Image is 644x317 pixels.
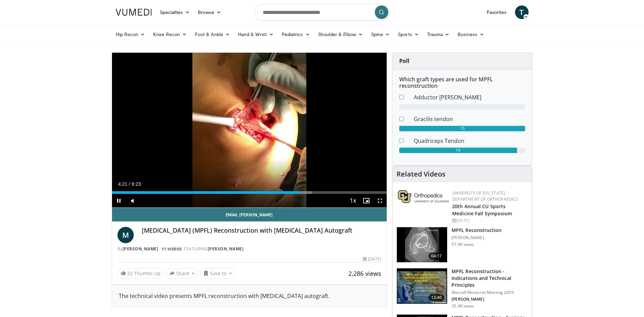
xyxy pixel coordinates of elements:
dd: Adductor [PERSON_NAME] [409,93,530,101]
a: 20th Annual CU Sports Medicine Fall Symposium [452,203,512,217]
div: The technical video presents MPFL reconstruction with [MEDICAL_DATA] autograft. [119,292,380,300]
img: 38434_0000_3.png.150x105_q85_crop-smart_upscale.jpg [397,227,447,263]
span: 22 [127,270,133,277]
a: Hand & Wrist [234,28,278,41]
button: Mute [126,194,139,207]
div: 15 [399,126,525,131]
p: [PERSON_NAME] [452,235,501,240]
dd: Gracilis tendon [409,115,530,123]
h3: MPFL Reconstruction - Indications and Technical Principles [452,268,528,288]
a: Sports [394,28,423,41]
div: [DATE] [363,256,381,262]
a: Spine [367,28,394,41]
a: [PERSON_NAME] [123,246,159,252]
button: Fullscreen [373,194,387,207]
button: Save to [200,268,235,279]
a: Knee Recon [149,28,191,41]
a: 22 Thumbs Up [117,268,164,279]
p: [PERSON_NAME] [452,297,528,302]
button: Enable picture-in-picture mode [360,194,373,207]
a: University of [US_STATE] Department of Orthopaedics [452,190,518,202]
p: Metcalf Memorial Meeting 2009 [452,290,528,295]
a: 11 Videos [160,246,184,252]
a: Shoulder & Elbow [314,28,367,41]
img: VuMedi Logo [116,9,152,16]
span: 4:21 [118,181,127,187]
div: 14 [399,148,517,153]
img: 642458_3.png.150x105_q85_crop-smart_upscale.jpg [397,268,447,304]
span: / [129,181,130,187]
button: Pause [112,194,126,207]
button: Share [166,268,198,279]
a: T [515,5,529,19]
p: 57.9K views [452,242,474,247]
a: Specialties [156,5,194,19]
img: 355603a8-37da-49b6-856f-e00d7e9307d3.png.150x105_q85_autocrop_double_scale_upscale_version-0.2.png [398,190,449,203]
a: 04:17 MPFL Reconstruction [PERSON_NAME] 57.9K views [397,227,528,263]
span: 6:23 [132,181,141,187]
a: Trauma [423,28,454,41]
h4: [MEDICAL_DATA] (MPFL) Reconstruction with [MEDICAL_DATA] Autograft [142,227,382,234]
input: Search topics, interventions [254,4,390,20]
span: 12:40 [428,294,445,301]
a: Business [454,28,488,41]
a: Foot & Ankle [191,28,234,41]
span: 04:17 [428,253,445,260]
a: Hip Recon [112,28,149,41]
h4: Related Videos [397,170,445,178]
a: Browse [194,5,225,19]
a: Favorites [483,5,511,19]
h3: MPFL Reconstruction [452,227,501,234]
button: Playback Rate [346,194,360,207]
div: [DATE] [452,218,527,224]
div: Progress Bar [112,191,387,194]
strong: Poll [399,57,409,65]
h6: Which graft types are used for MPFL reconstruction [399,76,525,89]
dd: Quadriceps Tendon [409,137,530,145]
a: Email [PERSON_NAME] [112,208,387,221]
a: M [117,227,134,243]
a: 12:40 MPFL Reconstruction - Indications and Technical Principles Metcalf Memorial Meeting 2009 [P... [397,268,528,309]
video-js: Video Player [112,53,387,208]
span: 2,286 views [348,269,381,278]
div: By FEATURING [117,246,382,252]
a: Pediatrics [278,28,314,41]
a: [PERSON_NAME] [208,246,244,252]
p: 35.4K views [452,303,474,309]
